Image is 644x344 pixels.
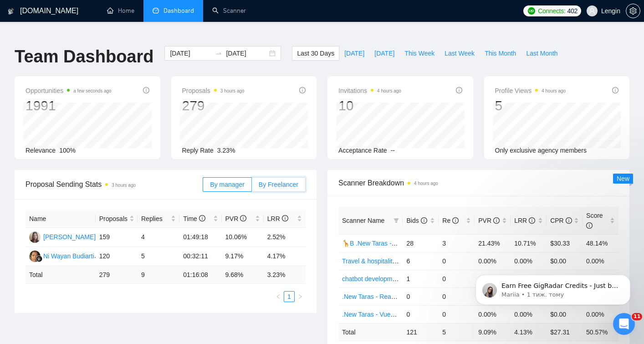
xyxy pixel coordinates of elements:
[583,252,618,270] td: 0.00%
[403,270,439,288] td: 1
[182,147,214,154] span: Reply Rate
[475,252,511,270] td: 0.00%
[480,46,521,61] button: This Month
[43,232,96,242] div: [PERSON_NAME]
[183,215,205,222] span: Time
[179,266,221,284] td: 01:16:08
[240,215,246,221] span: info-circle
[567,6,577,16] span: 402
[478,217,500,224] span: PVR
[547,252,583,270] td: $0.00
[452,217,459,224] span: info-circle
[377,88,401,93] time: 4 hours ago
[403,234,439,252] td: 28
[276,294,281,299] span: left
[342,293,430,300] a: .New Taras - ReactJS/NodeJS.
[442,217,459,224] span: Re
[138,228,179,247] td: 4
[273,291,284,302] button: left
[394,218,399,223] span: filter
[342,275,401,282] a: chatbot development
[179,247,221,266] td: 00:32:11
[369,46,399,61] button: [DATE]
[344,48,364,58] span: [DATE]
[36,256,42,262] img: gigradar-bm.png
[391,147,395,154] span: --
[264,247,306,266] td: 4.17%
[96,266,138,284] td: 279
[542,88,566,93] time: 4 hours ago
[222,247,264,266] td: 9.17%
[299,87,306,93] span: info-circle
[29,252,94,259] a: NWNi Wayan Budiarti
[439,323,475,341] td: 5
[613,313,635,335] iframe: Intercom live chat
[586,222,593,229] span: info-circle
[215,50,222,57] span: swap-right
[439,288,475,305] td: 0
[338,177,618,189] span: Scanner Breakdown
[514,217,535,224] span: LRR
[421,217,427,224] span: info-circle
[225,215,247,222] span: PVR
[26,210,96,228] th: Name
[170,48,211,58] input: Start date
[511,252,547,270] td: 0.00%
[273,291,284,302] li: Previous Page
[626,7,640,15] a: setting
[295,291,306,302] button: right
[475,234,511,252] td: 21.43%
[210,181,244,188] span: By manager
[586,212,603,229] span: Score
[529,217,535,224] span: info-circle
[143,87,149,93] span: info-circle
[462,256,644,319] iframe: Intercom notifications повідомлення
[282,215,288,221] span: info-circle
[179,228,221,247] td: 01:49:18
[138,210,179,228] th: Replies
[342,257,587,265] a: Travel & hospitality, community & social networking, entertainment, event management
[493,217,500,224] span: info-circle
[392,214,401,227] span: filter
[199,215,205,221] span: info-circle
[439,270,475,288] td: 0
[547,323,583,341] td: $ 27.31
[342,311,420,318] a: .New Taras - VueJS/NuxtJS
[29,233,96,240] a: NB[PERSON_NAME]
[284,291,295,302] li: 1
[15,46,153,67] h1: Team Dashboard
[212,7,246,15] a: searchScanner
[182,97,245,114] div: 279
[8,4,14,19] img: logo
[112,183,136,188] time: 3 hours ago
[338,147,387,154] span: Acceptance Rate
[403,288,439,305] td: 0
[267,215,288,222] span: LRR
[456,87,462,93] span: info-circle
[528,7,535,15] img: upwork-logo.png
[338,323,403,341] td: Total
[338,85,401,96] span: Invitations
[511,234,547,252] td: 10.71%
[439,234,475,252] td: 3
[73,88,111,93] time: a few seconds ago
[284,292,294,302] a: 1
[259,181,298,188] span: By Freelancer
[583,234,618,252] td: 48.14%
[406,217,427,224] span: Bids
[297,48,334,58] span: Last 30 Days
[566,217,572,224] span: info-circle
[29,251,41,262] img: NW
[440,46,480,61] button: Last Week
[264,228,306,247] td: 2.52%
[521,46,562,61] button: Last Month
[632,313,642,320] span: 11
[612,87,618,93] span: info-circle
[226,48,267,58] input: End date
[26,97,112,114] div: 1991
[217,147,235,154] span: 3.23%
[439,305,475,323] td: 0
[495,97,566,114] div: 5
